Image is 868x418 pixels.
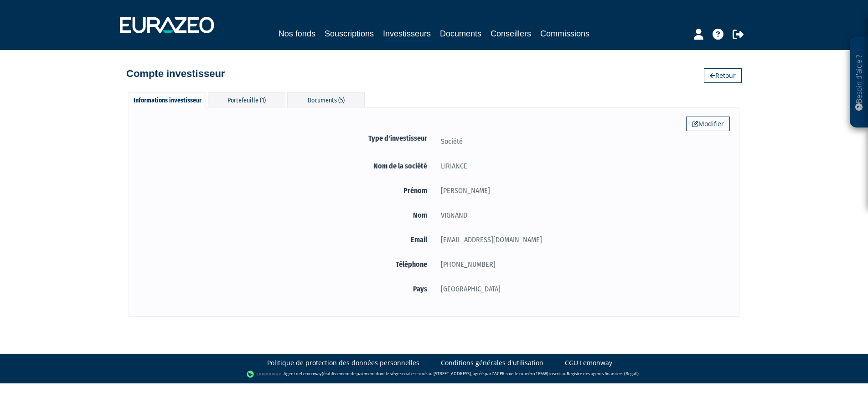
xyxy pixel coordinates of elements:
[686,117,730,131] a: Modifier
[383,27,431,41] a: Investisseurs
[301,371,322,377] a: Lemonway
[287,92,365,107] div: Documents (5)
[325,27,374,40] a: Souscriptions
[247,370,282,379] img: logo-lemonway.png
[540,27,589,40] a: Commissions
[138,259,434,270] label: Téléphone
[208,92,285,107] div: Portefeuille (1)
[138,160,434,172] label: Nom de la société
[441,358,543,367] a: Conditions générales d'utilisation
[434,209,730,221] div: VIGNAND
[267,358,419,367] a: Politique de protection des données personnelles
[138,209,434,221] label: Nom
[434,259,730,270] div: [PHONE_NUMBER]
[440,27,481,40] a: Documents
[565,358,612,367] a: CGU Lemonway
[434,234,730,245] div: [EMAIL_ADDRESS][DOMAIN_NAME]
[279,27,315,40] a: Nos fonds
[138,234,434,245] label: Email
[126,68,225,79] h4: Compte investisseur
[567,371,639,377] a: Registre des agents financiers (Regafi)
[704,68,742,83] a: Retour
[138,185,434,196] label: Prénom
[434,160,730,172] div: LIRIANCE
[120,17,214,33] img: 1732889491-logotype_eurazeo_blanc_rvb.png
[434,185,730,196] div: [PERSON_NAME]
[138,283,434,295] label: Pays
[434,136,730,147] div: Société
[854,41,864,123] p: Besoin d'aide ?
[434,283,730,295] div: [GEOGRAPHIC_DATA]
[138,133,434,144] label: Type d'investisseur
[9,370,859,379] div: - Agent de (établissement de paiement dont le siège social est situé au [STREET_ADDRESS], agréé p...
[129,92,206,107] div: Informations investisseur
[491,27,531,40] a: Conseillers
